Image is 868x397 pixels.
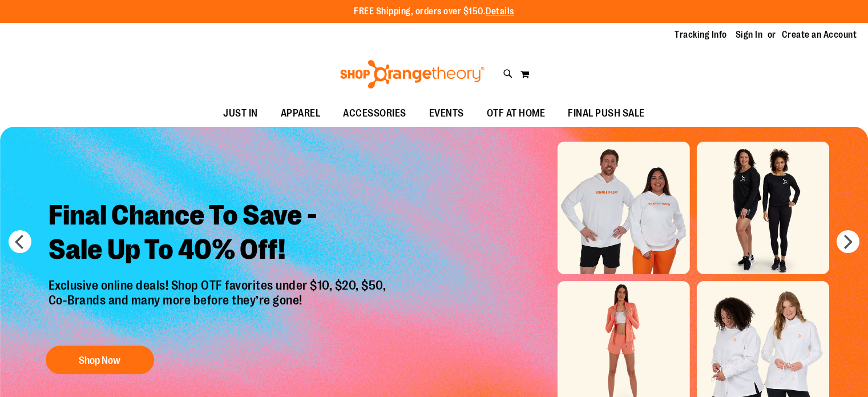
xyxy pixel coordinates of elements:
[212,101,269,127] a: JUST IN
[556,101,656,127] a: FINAL PUSH SALE
[568,101,645,126] span: FINAL PUSH SALE
[343,101,406,126] span: ACCESSORIES
[281,101,321,126] span: APPAREL
[782,29,857,41] a: Create an Account
[269,101,332,127] a: APPAREL
[223,101,258,126] span: JUST IN
[429,101,464,126] span: EVENTS
[46,346,154,374] button: Shop Now
[486,6,514,17] a: Details
[837,230,859,253] button: next
[736,29,763,41] a: Sign In
[418,101,475,127] a: EVENTS
[354,5,514,18] p: FREE Shipping, orders over $150.
[40,278,398,334] p: Exclusive online deals! Shop OTF favorites under $10, $20, $50, Co-Brands and many more before th...
[332,101,418,127] a: ACCESSORIES
[40,190,398,278] h2: Final Chance To Save - Sale Up To 40% Off!
[475,101,557,127] a: OTF AT HOME
[675,29,727,41] a: Tracking Info
[338,60,486,89] img: Shop Orangetheory
[9,230,31,253] button: prev
[487,101,546,126] span: OTF AT HOME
